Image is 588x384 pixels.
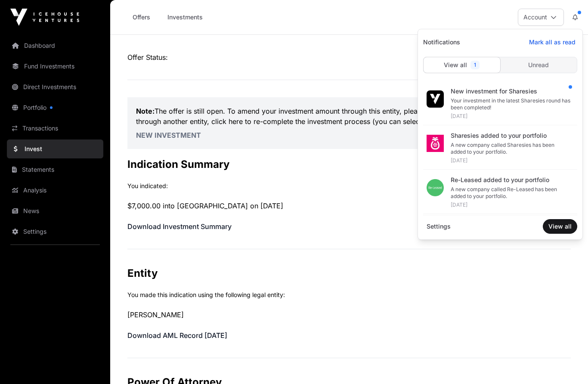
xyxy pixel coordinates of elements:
[543,219,577,234] button: View all
[423,126,577,170] a: Sharesies added to your portfolioA new company called Sharesies has been added to your portfolio....
[518,9,564,26] button: Account
[7,98,103,117] a: Portfolio
[524,35,581,49] button: Mark all as read
[127,331,227,340] a: Download AML Record [DATE]
[136,106,562,127] p: The offer is still open. To amend your investment amount through this entity, please contact us. ...
[529,38,576,46] span: Mark all as read
[427,135,444,152] img: sharesies_logo.jpeg
[451,131,570,140] div: Sharesies added to your portfolio
[136,131,201,139] a: New Investment
[423,219,454,234] a: Settings
[451,201,570,208] div: [DATE]
[451,157,570,164] div: [DATE]
[545,343,588,384] iframe: Chat Widget
[423,82,577,125] a: New investment for SharesiesYour investment in the latest Sharesies round has been completed![DATE]
[7,201,103,220] a: News
[7,57,103,76] a: Fund Investments
[451,176,570,184] div: Re-Leased added to your portfolio
[7,160,103,179] a: Statements
[127,310,571,320] p: [PERSON_NAME]
[7,36,103,55] a: Dashboard
[127,266,571,280] h2: Entity
[7,77,103,96] a: Direct Investments
[127,158,571,171] h2: Indication Summary
[451,87,570,96] div: New investment for Sharesies
[127,222,232,231] a: Download Investment Summary
[420,34,464,50] span: Notifications
[451,186,570,200] div: A new company called Re-Leased has been added to your portfolio.
[127,291,571,299] p: You made this indication using the following legal entity:
[127,201,571,211] p: $7,000.00 into [GEOGRAPHIC_DATA] on [DATE]
[127,182,571,190] p: You indicated:
[10,9,79,26] img: Icehouse Ventures Logo
[451,142,570,155] div: A new company called Sharesies has been added to your portfolio.
[7,181,103,200] a: Analysis
[548,222,572,231] span: View all
[451,113,570,120] div: [DATE]
[7,222,103,241] a: Settings
[162,9,208,25] a: Investments
[427,179,444,196] img: download.png
[423,170,577,214] a: Re-Leased added to your portfolioA new company called Re-Leased has been added to your portfolio....
[528,61,549,69] span: Unread
[7,119,103,138] a: Transactions
[7,139,103,158] a: Invest
[136,107,155,115] strong: Note:
[451,97,570,111] div: Your investment in the latest Sharesies round has been completed!
[127,52,571,62] p: Offer Status:
[124,9,158,25] a: Offers
[430,94,440,104] img: iv-small-logo.svg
